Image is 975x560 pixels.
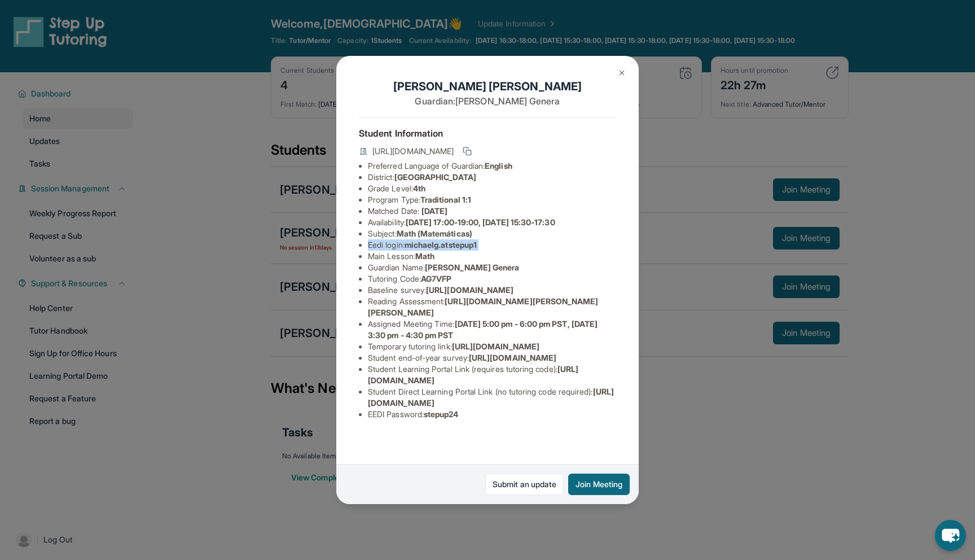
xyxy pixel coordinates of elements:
[425,262,519,272] span: [PERSON_NAME] Genera
[368,341,616,352] li: Temporary tutoring link :
[368,251,616,262] li: Main Lesson :
[368,296,616,318] li: Reading Assessment :
[368,217,616,228] li: Availability:
[368,386,616,409] li: Student Direct Learning Portal Link (no tutoring code required) :
[372,146,454,157] span: [URL][DOMAIN_NAME]
[368,296,599,317] span: [URL][DOMAIN_NAME][PERSON_NAME][PERSON_NAME]
[368,172,616,183] li: District:
[359,126,616,140] h4: Student Information
[368,409,616,420] li: EEDI Password :
[452,342,539,351] span: [URL][DOMAIN_NAME]
[426,285,513,295] span: [URL][DOMAIN_NAME]
[368,205,616,217] li: Matched Date:
[485,474,564,495] a: Submit an update
[368,285,616,296] li: Baseline survey :
[421,206,447,216] span: [DATE]
[368,319,598,340] span: [DATE] 5:00 pm - 6:00 pm PST, [DATE] 3:30 pm - 4:30 pm PST
[368,194,616,205] li: Program Type:
[485,161,512,170] span: English
[617,68,626,77] img: Close Icon
[394,172,476,182] span: [GEOGRAPHIC_DATA]
[415,251,434,261] span: Math
[469,353,556,362] span: [URL][DOMAIN_NAME]
[359,78,616,94] h1: [PERSON_NAME] [PERSON_NAME]
[413,183,425,193] span: 4th
[405,240,477,250] span: michaelg.atstepup1
[568,474,630,495] button: Join Meeting
[397,229,472,238] span: Math (Matemáticas)
[460,145,474,158] button: Copy link
[421,274,451,283] span: AG7VFP
[935,520,966,551] button: chat-button
[368,364,616,386] li: Student Learning Portal Link (requires tutoring code) :
[420,195,471,204] span: Traditional 1:1
[406,217,555,227] span: [DATE] 17:00-19:00, [DATE] 15:30-17:30
[424,409,459,419] span: stepup24
[368,183,616,194] li: Grade Level:
[368,262,616,273] li: Guardian Name :
[368,160,616,172] li: Preferred Language of Guardian:
[368,273,616,285] li: Tutoring Code :
[359,94,616,108] p: Guardian: [PERSON_NAME] Genera
[368,239,616,251] li: Eedi login :
[368,228,616,239] li: Subject :
[368,318,616,341] li: Assigned Meeting Time :
[368,352,616,364] li: Student end-of-year survey :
